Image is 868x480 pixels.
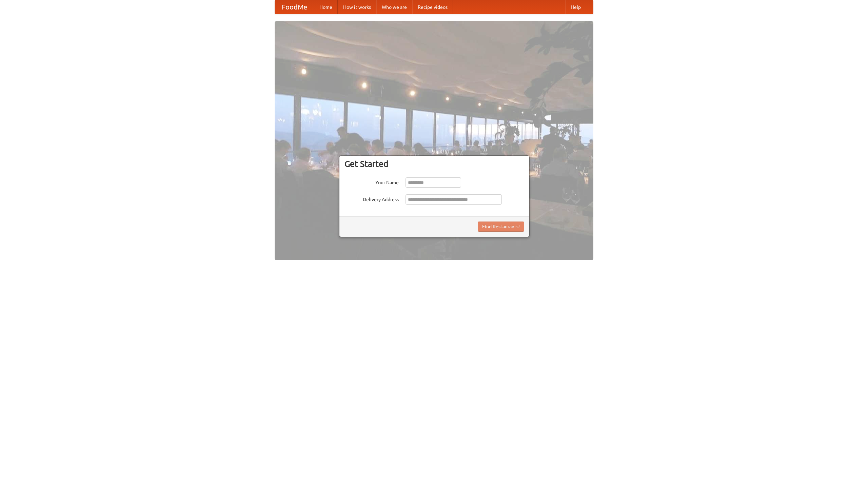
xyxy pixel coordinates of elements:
a: Home [314,0,338,14]
button: Find Restaurants! [478,222,524,232]
h3: Get Started [344,159,524,169]
a: Who we are [376,0,412,14]
a: FoodMe [275,0,314,14]
a: Help [565,0,586,14]
a: Recipe videos [412,0,453,14]
a: How it works [338,0,376,14]
label: Delivery Address [344,194,399,203]
label: Your Name [344,177,399,186]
